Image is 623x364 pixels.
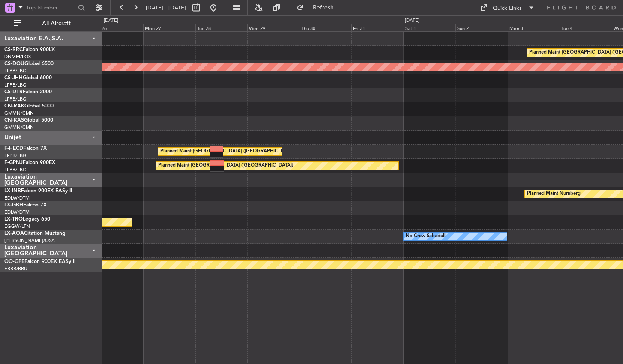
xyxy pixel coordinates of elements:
a: EGGW/LTN [4,223,30,230]
div: Tue 28 [195,24,248,31]
a: LX-INBFalcon 900EX EASy II [4,188,72,194]
a: DNMM/LOS [4,54,31,60]
div: Thu 30 [300,24,352,31]
div: Tue 4 [560,24,612,31]
a: CN-KASGlobal 5000 [4,118,53,123]
span: OO-GPE [4,259,24,264]
div: Planned Maint Nurnberg [527,188,581,200]
a: LX-AOACitation Mustang [4,231,66,236]
span: LX-TRO [4,217,23,222]
div: Sun 2 [455,24,508,31]
a: EBBR/BRU [4,266,27,272]
div: Sun 26 [91,24,143,31]
a: [PERSON_NAME]/QSA [4,237,55,244]
a: CN-RAKGlobal 6000 [4,104,54,109]
span: CS-RRC [4,47,23,52]
button: Quick Links [476,1,539,15]
div: [DATE] [405,17,419,24]
div: No Crew Sabadell [406,230,446,243]
span: F-HECD [4,146,23,151]
span: LX-GBH [4,203,23,208]
button: Refresh [293,1,344,15]
a: LFPB/LBG [4,96,27,102]
span: CN-KAS [4,118,24,123]
span: LX-INB [4,188,21,194]
a: LX-GBHFalcon 7X [4,203,47,208]
div: Wed 29 [247,24,300,31]
a: GMMN/CMN [4,124,34,131]
a: LFPB/LBG [4,82,27,88]
div: Sat 1 [404,24,456,31]
a: OO-GPEFalcon 900EX EASy II [4,259,75,264]
input: Trip Number [26,1,75,14]
div: Mon 27 [143,24,195,31]
span: Refresh [306,5,341,11]
span: CN-RAK [4,104,24,109]
span: CS-DTR [4,90,23,95]
span: CS-DOU [4,61,24,66]
a: GMMN/CMN [4,110,34,116]
div: Planned Maint [GEOGRAPHIC_DATA] ([GEOGRAPHIC_DATA]) [160,145,295,158]
span: CS-JHH [4,75,23,81]
span: [DATE] - [DATE] [146,4,186,12]
a: LFPB/LBG [4,167,27,173]
div: Planned Maint [GEOGRAPHIC_DATA] ([GEOGRAPHIC_DATA]) [158,159,293,172]
span: All Aircraft [22,21,90,27]
a: LFPB/LBG [4,68,27,74]
a: CS-JHHGlobal 6000 [4,75,52,81]
a: EDLW/DTM [4,195,30,201]
div: [DATE] [104,17,118,24]
div: Quick Links [493,4,522,13]
button: All Aircraft [9,17,93,30]
a: CS-RRCFalcon 900LX [4,47,55,52]
a: CS-DOUGlobal 6500 [4,61,54,66]
span: LX-AOA [4,231,24,236]
span: F-GPNJ [4,160,23,165]
a: F-GPNJFalcon 900EX [4,160,55,165]
a: F-HECDFalcon 7X [4,146,47,151]
div: Fri 31 [351,24,404,31]
a: LX-TROLegacy 650 [4,217,50,222]
a: EDLW/DTM [4,209,30,215]
a: LFPB/LBG [4,152,27,159]
div: Mon 3 [508,24,560,31]
a: CS-DTRFalcon 2000 [4,90,52,95]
